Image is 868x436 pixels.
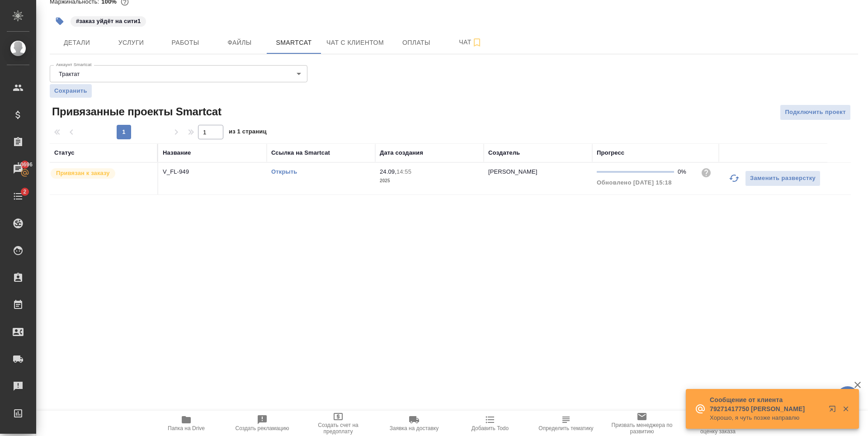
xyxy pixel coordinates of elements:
[163,167,262,176] p: V_FL-949
[380,148,423,157] div: Дата создания
[597,148,624,157] div: Прогресс
[488,148,520,157] div: Создатель
[823,400,845,422] button: Открыть в новой вкладке
[472,37,482,48] svg: Подписаться
[109,37,153,48] span: Услуги
[780,104,851,120] button: Подключить проект
[723,167,745,189] button: Обновить прогресс
[56,70,82,78] button: Трактат
[272,37,316,48] span: Smartcat
[750,173,816,184] span: Заменить разверстку
[785,107,846,118] span: Подключить проект
[50,84,92,98] button: Сохранить
[488,168,538,175] p: [PERSON_NAME]
[380,168,396,175] p: 24.09,
[70,17,147,24] span: заказ уйдёт на сити1
[164,37,207,48] span: Работы
[2,158,34,180] a: 10696
[380,176,479,185] p: 2025
[55,37,99,48] span: Детали
[271,148,330,157] div: Ссылка на Smartcat
[163,148,191,157] div: Название
[218,37,261,48] span: Файлы
[836,386,859,409] button: 🙏
[2,185,34,208] a: 2
[54,86,87,95] span: Сохранить
[56,169,110,178] p: Привязан к заказу
[271,168,297,175] a: Открыть
[50,65,307,82] div: Трактат
[710,413,823,422] p: Хорошо, я чуть позже направлю
[395,37,438,48] span: Оплаты
[229,126,267,139] span: из 1 страниц
[12,160,38,169] span: 10696
[76,17,141,26] p: #заказ уйдёт на сити1
[710,395,823,413] p: Сообщение от клиента 79271417750 [PERSON_NAME]
[50,11,70,31] button: Добавить тэг
[54,148,75,157] div: Статус
[18,187,32,196] span: 2
[678,167,693,176] div: 0%
[396,168,411,175] p: 14:55
[326,37,384,48] span: Чат с клиентом
[745,171,821,186] button: Заменить разверстку
[50,104,222,119] span: Привязанные проекты Smartcat
[449,37,492,48] span: Чат
[836,405,855,413] button: Закрыть
[597,179,672,186] span: Обновлено [DATE] 15:18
